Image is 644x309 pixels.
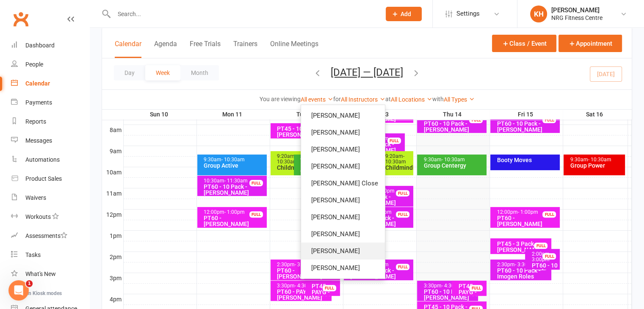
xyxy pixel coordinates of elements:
[276,165,307,171] div: Childminding
[203,178,265,184] div: 10:30am
[10,8,31,30] a: Clubworx
[530,6,547,22] div: KH
[301,226,385,243] a: [PERSON_NAME]
[569,157,623,163] div: 9:30am
[115,40,141,58] button: Calendar
[531,262,558,280] div: PT60 - 10 Pack - [PERSON_NAME]
[233,40,257,58] button: Trainers
[469,285,483,291] div: FULL
[295,283,315,289] span: - 4:30pm
[496,268,550,279] div: PT60 - 10 Pack - Imogen Roles
[249,180,263,186] div: FULL
[514,262,535,268] span: - 3:30pm
[496,262,550,268] div: 2:30pm
[111,8,375,20] input: Search...
[25,251,41,258] div: Tasks
[295,262,315,268] span: - 3:30pm
[396,264,409,270] div: FULL
[25,232,67,239] div: Assessments
[11,188,89,207] a: Waivers
[301,192,385,209] a: [PERSON_NAME]
[517,209,538,215] span: - 1:00pm
[301,243,385,259] a: [PERSON_NAME]
[323,285,336,291] div: FULL
[145,65,180,80] button: Week
[391,96,432,103] a: All Locations
[25,61,43,68] div: People
[396,190,409,196] div: FULL
[534,243,547,249] div: FULL
[396,211,409,218] div: FULL
[496,241,550,253] div: PT45 - 3 Pack - [PERSON_NAME]
[301,259,385,276] a: [PERSON_NAME]
[444,96,475,103] a: All Types
[341,96,385,103] a: All Instructors
[384,165,412,171] div: Childminding
[190,40,221,58] button: Free Trials
[11,55,89,74] a: People
[11,112,89,131] a: Reports
[25,118,46,125] div: Reports
[496,121,558,132] div: PT60 - 10 Pack - [PERSON_NAME]
[416,109,489,120] th: Thu 14
[563,109,628,120] th: Sat 16
[102,251,123,262] th: 2pm
[531,251,550,262] span: - 3:00pm
[270,40,318,58] button: Online Meetings
[123,109,196,120] th: Sun 10
[203,184,265,196] div: PT60 - 10 Pack - [PERSON_NAME]
[458,283,485,301] div: PT45 - PAYG - [PERSON_NAME]
[542,253,556,259] div: FULL
[25,80,50,87] div: Calendar
[25,42,55,49] div: Dashboard
[441,283,462,289] span: - 4:30pm
[102,273,123,283] th: 3pm
[270,109,343,120] th: Tue 12
[11,74,89,93] a: Calendar
[11,150,89,169] a: Automations
[301,141,385,158] a: [PERSON_NAME]
[203,215,265,227] div: PT60 - [PERSON_NAME]
[11,169,89,188] a: Product Sales
[26,280,33,287] span: 1
[221,157,245,163] span: - 10:30am
[11,36,89,55] a: Dashboard
[25,213,51,220] div: Workouts
[203,210,265,215] div: 12:00pm
[203,163,265,168] div: Group Active
[469,117,483,123] div: FULL
[551,6,603,14] div: [PERSON_NAME]
[423,289,476,301] div: PT60 - 10 Pack - [PERSON_NAME]
[25,99,52,106] div: Payments
[196,109,270,120] th: Mon 11
[350,268,412,279] div: PT60 - 10 Pack - [PERSON_NAME]
[11,226,89,246] a: Assessments
[25,175,62,182] div: Product Sales
[154,40,177,58] button: Agenda
[588,157,611,163] span: - 10:30am
[11,265,89,284] a: What's New
[260,96,301,102] strong: You are viewing
[301,175,385,192] a: [PERSON_NAME] Close
[102,124,123,135] th: 8am
[496,210,558,215] div: 12:00pm
[11,131,89,150] a: Messages
[423,121,485,132] div: PT60 - 10 Pack - [PERSON_NAME]
[276,154,307,165] div: 9:20am
[25,137,52,144] div: Messages
[496,215,558,227] div: PT60 - [PERSON_NAME]
[423,163,485,168] div: Group Centergy
[385,153,406,165] span: - 10:30am
[276,289,330,301] div: PT60 - PAYG - [PERSON_NAME]
[102,209,123,220] th: 12pm
[311,283,338,301] div: PT45 - PAYG - [PERSON_NAME]
[489,109,563,120] th: Fri 15
[423,157,485,163] div: 9:30am
[300,168,330,180] div: Group Centergy
[384,154,412,165] div: 9:20am
[25,194,46,201] div: Waivers
[300,157,330,168] div: 9:30am
[551,14,603,22] div: NRG Fitness Centre
[276,262,338,268] div: 2:30pm
[224,209,245,215] span: - 1:00pm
